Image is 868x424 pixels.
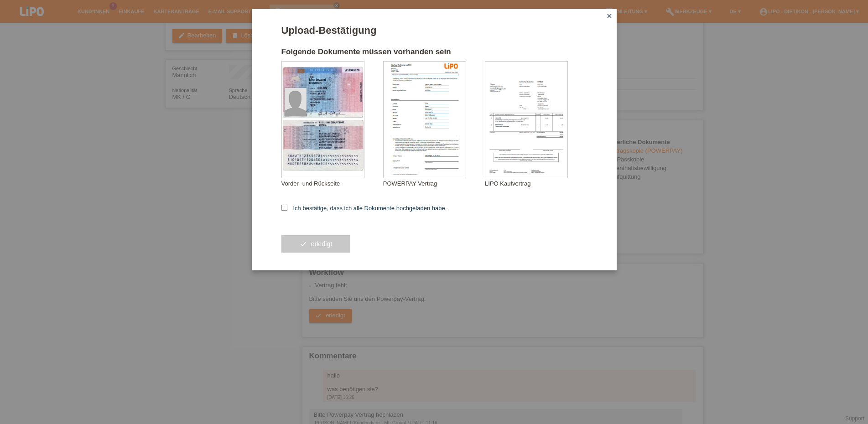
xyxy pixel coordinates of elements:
h1: Upload-Bestätigung [281,25,587,36]
button: check erledigt [281,235,351,253]
h2: Folgende Dokumente müssen vorhanden sein [281,47,587,61]
div: Bujamin [309,81,355,84]
div: POWERPAY Vertrag [383,180,485,187]
span: erledigt [311,240,332,248]
img: upload_document_confirmation_type_contract_not_within_kkg_whitelabel.png [384,62,466,178]
label: Ich bestätige, dass ich alle Dokumente hochgeladen habe. [281,205,447,212]
a: close [603,11,615,22]
i: check [300,240,307,248]
div: LIPO Kaufvertrag [485,180,587,187]
div: Vorder- und Rückseite [281,180,383,187]
img: 39073_print.png [444,63,458,69]
img: upload_document_confirmation_type_receipt_generic.png [485,62,567,178]
img: upload_document_confirmation_type_id_foreign_empty.png [282,62,364,178]
i: close [606,12,613,20]
img: foreign_id_photo_male.png [285,88,307,116]
div: Murtezani [309,78,355,82]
